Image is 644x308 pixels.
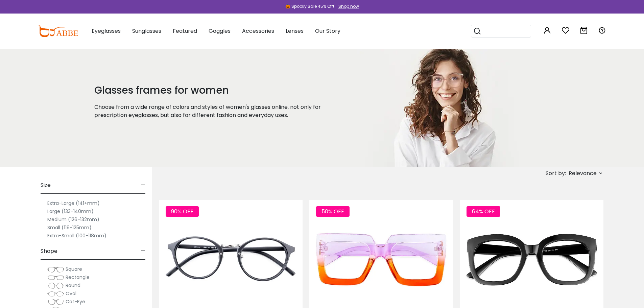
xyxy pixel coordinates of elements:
div: 🎃 Spooky Sale 45% Off! [285,3,334,9]
label: Medium (126-132mm) [47,215,99,223]
span: Cat-Eye [66,298,85,305]
span: Oval [66,290,76,297]
img: Square.png [47,266,64,273]
span: Accessories [242,27,274,35]
span: - [141,177,145,193]
label: Extra-Small (100-118mm) [47,232,106,240]
span: Sort by: [546,169,566,177]
span: 64% OFF [467,206,500,217]
div: Shop now [338,3,359,9]
span: Size [41,177,51,193]
span: Eyeglasses [92,27,121,35]
span: Sunglasses [132,27,161,35]
span: Square [66,266,82,273]
label: Large (133-140mm) [47,207,94,215]
span: Goggles [209,27,231,35]
h1: Glasses frames for women [94,84,340,96]
span: Round [66,282,80,289]
img: Rectangle.png [47,274,64,281]
img: Oval.png [47,290,64,297]
img: abbeglasses.com [38,25,78,37]
img: Cat-Eye.png [47,299,64,305]
span: Rectangle [66,274,90,281]
span: Relevance [569,167,597,180]
span: Our Story [315,27,340,35]
label: Small (119-125mm) [47,223,92,232]
span: 50% OFF [316,206,350,217]
span: Featured [173,27,197,35]
p: Choose from a wide range of colors and styles of women's glasses online, not only for prescriptio... [94,103,340,119]
img: glasses frames for women [357,49,529,167]
span: Lenses [286,27,304,35]
img: Round.png [47,282,64,289]
a: Shop now [335,3,359,9]
span: 90% OFF [166,206,199,217]
span: - [141,243,145,259]
label: Extra-Large (141+mm) [47,199,100,207]
span: Shape [41,243,57,259]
